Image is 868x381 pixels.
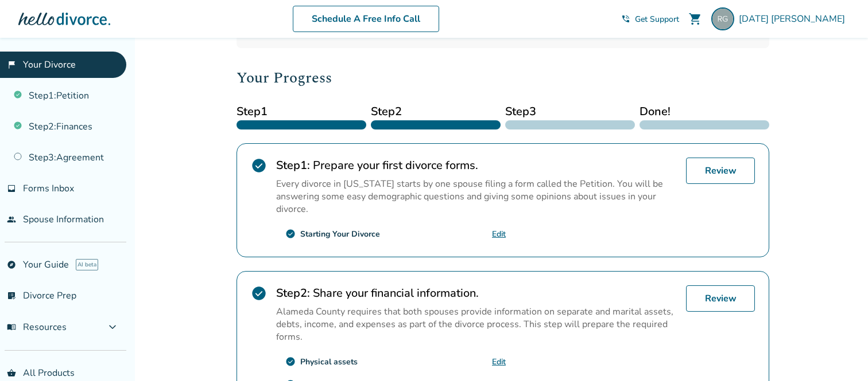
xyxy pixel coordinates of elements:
[276,158,310,173] strong: Step 1 :
[686,158,755,184] a: Review
[276,285,677,301] h2: Share your financial information.
[300,229,380,239] div: Starting Your Divorce
[505,103,635,120] span: Step 3
[276,178,677,215] p: Every divorce in [US_STATE] starts by one spouse filing a form called the Petition. You will be a...
[251,158,267,174] span: check_circle
[7,321,67,333] span: Resources
[811,326,868,381] iframe: Chat Widget
[285,229,296,239] span: check_circle
[7,368,16,378] span: shopping_basket
[237,66,769,89] h2: Your Progress
[7,215,16,224] span: people
[7,323,16,332] span: menu_book
[7,60,16,69] span: flag_2
[371,103,501,120] span: Step 2
[688,12,702,26] span: shopping_cart
[23,182,74,195] span: Forms Inbox
[276,158,677,173] h2: Prepare your first divorce forms.
[739,13,850,25] span: [DATE] [PERSON_NAME]
[106,320,119,334] span: expand_more
[300,356,358,367] div: Physical assets
[7,291,16,300] span: list_alt_check
[237,103,366,120] span: Step 1
[686,285,755,312] a: Review
[293,6,439,32] a: Schedule A Free Info Call
[635,14,679,25] span: Get Support
[711,7,734,30] img: raja.gangopadhya@gmail.com
[7,260,16,269] span: explore
[76,259,98,270] span: AI beta
[7,184,16,193] span: inbox
[492,356,506,367] a: Edit
[285,356,296,367] span: check_circle
[251,285,267,301] span: check_circle
[276,305,677,343] p: Alameda County requires that both spouses provide information on separate and marital assets, deb...
[621,14,679,25] a: phone_in_talkGet Support
[640,103,769,120] span: Done!
[621,14,630,23] span: phone_in_talk
[276,285,310,301] strong: Step 2 :
[492,229,506,239] a: Edit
